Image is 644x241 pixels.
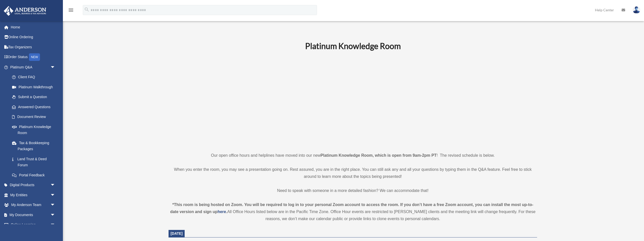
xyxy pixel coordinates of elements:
a: Answered Questions [7,102,63,112]
p: Need to speak with someone in a more detailed fashion? We can accommodate that! [169,187,537,194]
a: Platinum Q&Aarrow_drop_down [4,62,63,72]
img: Anderson Advisors Platinum Portal [2,6,48,16]
p: When you enter the room, you may see a presentation going on. Rest assured, you are in the right ... [169,166,537,180]
a: Digital Productsarrow_drop_down [4,180,63,190]
a: Tax Organizers [4,42,63,52]
img: User Pic [633,6,640,14]
a: Online Learningarrow_drop_down [4,220,63,230]
strong: *This room is being hosted on Zoom. You will be required to log in to your personal Zoom account ... [170,203,533,214]
i: menu [68,7,74,13]
a: Online Ordering [4,32,63,42]
a: menu [68,9,74,13]
a: Document Review [7,112,63,122]
a: Submit a Question [7,92,63,102]
a: My Entitiesarrow_drop_down [4,190,63,200]
a: here [218,210,226,214]
span: arrow_drop_down [50,180,60,190]
div: All Office Hours listed below are in the Pacific Time Zone. Office Hour events are restricted to ... [169,201,537,222]
span: arrow_drop_down [50,62,60,72]
a: Tax & Bookkeeping Packages [7,138,63,154]
a: Portal Feedback [7,170,63,180]
span: arrow_drop_down [50,210,60,220]
span: arrow_drop_down [50,200,60,210]
a: Client FAQ [7,72,63,82]
span: arrow_drop_down [50,190,60,200]
a: Home [4,22,63,32]
i: search [84,7,90,12]
iframe: 231110_Toby_KnowledgeRoom [277,58,428,143]
b: Platinum Knowledge Room [305,41,401,51]
a: Land Trust & Deed Forum [7,154,63,170]
a: Platinum Knowledge Room [7,122,60,138]
a: My Documentsarrow_drop_down [4,210,63,220]
strong: . [226,210,227,214]
strong: Platinum Knowledge Room, which is open from 9am-2pm PT [320,153,436,157]
a: My Anderson Teamarrow_drop_down [4,200,63,210]
a: Platinum Walkthrough [7,82,63,92]
div: NEW [29,53,40,61]
span: arrow_drop_down [50,220,60,230]
a: Order StatusNEW [4,52,63,62]
p: Our open office hours and helplines have moved into our new ! The revised schedule is below. [169,152,537,159]
span: [DATE] [171,231,183,235]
